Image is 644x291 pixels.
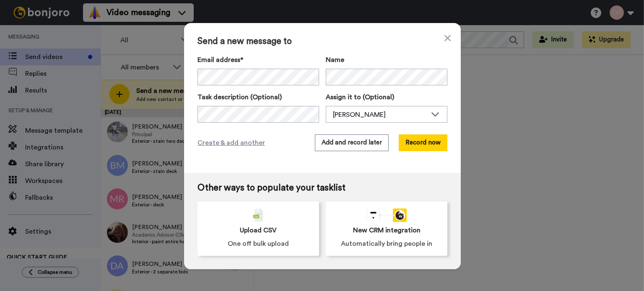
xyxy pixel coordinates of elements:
[366,209,407,222] div: animation
[197,36,447,46] span: Send a new message to
[315,134,389,151] button: Add and record later
[333,110,427,120] div: [PERSON_NAME]
[197,55,319,65] label: Email address*
[341,239,432,249] span: Automatically bring people in
[240,225,277,235] span: Upload CSV
[326,92,447,102] label: Assign it to (Optional)
[326,55,344,65] span: Name
[197,138,265,148] span: Create & add another
[228,239,289,249] span: One off bulk upload
[197,183,447,193] span: Other ways to populate your tasklist
[197,92,319,102] label: Task description (Optional)
[253,209,263,222] img: csv-grey.png
[353,225,421,235] span: New CRM integration
[399,134,447,151] button: Record now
